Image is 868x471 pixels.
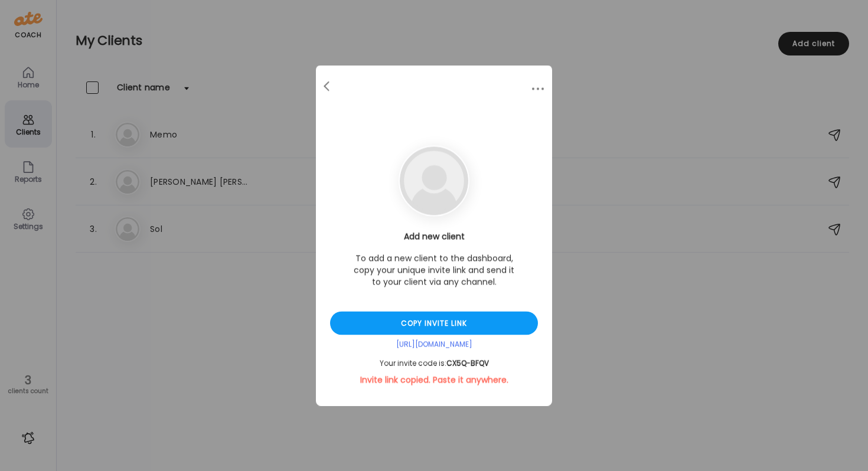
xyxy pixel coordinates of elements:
span: CX5Q-BFQV [446,358,489,368]
div: Your invite code is: [330,359,538,368]
div: Invite link copied. Paste it anywhere. [330,374,538,386]
div: Copy invite link [330,312,538,335]
h3: Add new client [330,231,538,243]
img: bg-avatar-default.svg [400,147,468,215]
p: To add a new client to the dashboard, copy your unique invite link and send it to your client via... [351,253,517,288]
div: [URL][DOMAIN_NAME] [330,340,538,349]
